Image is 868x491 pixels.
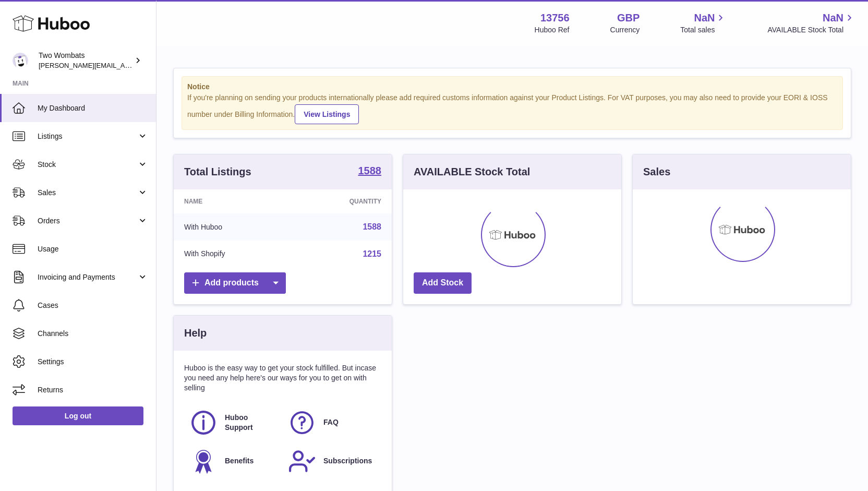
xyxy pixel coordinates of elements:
[540,11,570,25] strong: 13756
[187,93,837,124] div: If you're planning on sending your products internationally please add required customs informati...
[174,213,291,241] td: With Huboo
[38,160,137,170] span: Stock
[767,11,855,35] a: NaN AVAILABLE Stock Total
[610,25,640,35] div: Currency
[680,25,727,35] span: Total sales
[694,11,715,25] span: NaN
[13,406,143,425] a: Log out
[643,165,670,179] h3: Sales
[39,61,265,69] span: [PERSON_NAME][EMAIL_ADDRESS][PERSON_NAME][DOMAIN_NAME]
[358,165,382,176] strong: 1588
[189,447,278,475] a: Benefits
[288,409,376,437] a: FAQ
[617,11,640,25] strong: GBP
[295,104,359,124] a: View Listings
[225,413,276,433] span: Huboo Support
[184,326,207,340] h3: Help
[823,11,843,25] span: NaN
[39,51,132,70] div: Two Wombats
[288,447,376,475] a: Subscriptions
[358,165,382,178] a: 1588
[323,417,339,427] span: FAQ
[363,222,381,231] a: 1588
[38,244,148,254] span: Usage
[38,385,148,395] span: Returns
[38,188,137,198] span: Sales
[184,363,381,393] p: Huboo is the easy way to get your stock fulfilled. But incase you need any help here's our ways f...
[323,456,372,466] span: Subscriptions
[184,165,251,179] h3: Total Listings
[414,165,530,179] h3: AVAILABLE Stock Total
[38,301,148,310] span: Cases
[414,272,472,294] a: Add Stock
[38,131,137,141] span: Listings
[13,53,28,68] img: philip.carroll@twowombats.com
[291,189,392,213] th: Quantity
[38,357,148,367] span: Settings
[363,249,381,258] a: 1215
[680,11,727,35] a: NaN Total sales
[184,272,286,294] a: Add products
[38,329,148,339] span: Channels
[767,25,855,35] span: AVAILABLE Stock Total
[38,103,148,113] span: My Dashboard
[225,456,254,466] span: Benefits
[174,241,291,268] td: With Shopify
[174,189,291,213] th: Name
[38,272,137,282] span: Invoicing and Payments
[187,82,837,92] strong: Notice
[535,25,570,35] div: Huboo Ref
[38,216,137,226] span: Orders
[189,409,278,437] a: Huboo Support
